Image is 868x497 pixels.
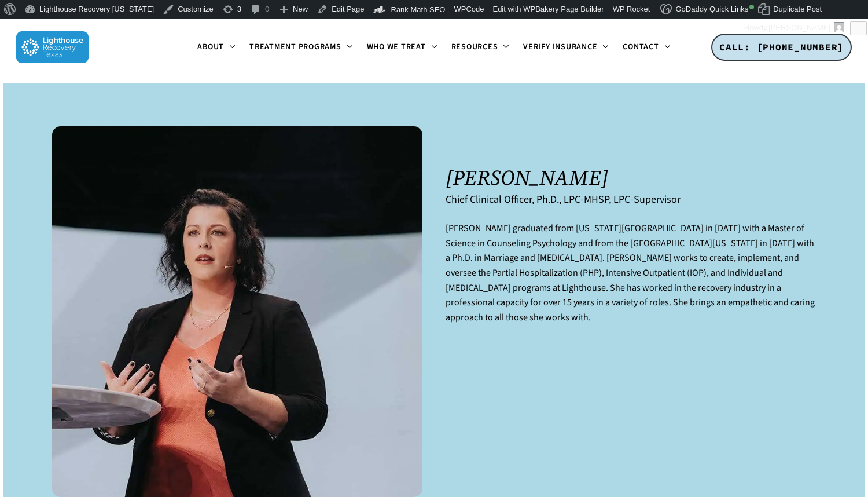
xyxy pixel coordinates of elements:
[740,19,849,37] a: Howdy,
[516,43,616,52] a: Verify Insurance
[711,34,852,61] a: CALL: [PHONE_NUMBER]
[719,41,844,53] span: CALL: [PHONE_NUMBER]
[523,41,597,53] span: Verify Insurance
[616,43,677,52] a: Contact
[444,43,517,52] a: Resources
[768,23,830,32] span: [PERSON_NAME]
[190,43,242,52] a: About
[391,5,446,14] span: Rank Math SEO
[446,166,816,189] h1: [PERSON_NAME]
[451,41,498,53] span: Resources
[197,41,224,53] span: About
[360,43,444,52] a: Who We Treat
[623,41,659,53] span: Contact
[249,41,341,53] span: Treatment Programs
[367,41,426,53] span: Who We Treat
[16,31,89,63] img: Lighthouse Recovery Texas
[446,193,816,206] h6: Chief Clinical Officer, Ph.D., LPC-MHSP, LPC-Supervisor
[242,43,360,52] a: Treatment Programs
[446,221,816,339] p: [PERSON_NAME] graduated from [US_STATE][GEOGRAPHIC_DATA] in [DATE] with a Master of Science in Co...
